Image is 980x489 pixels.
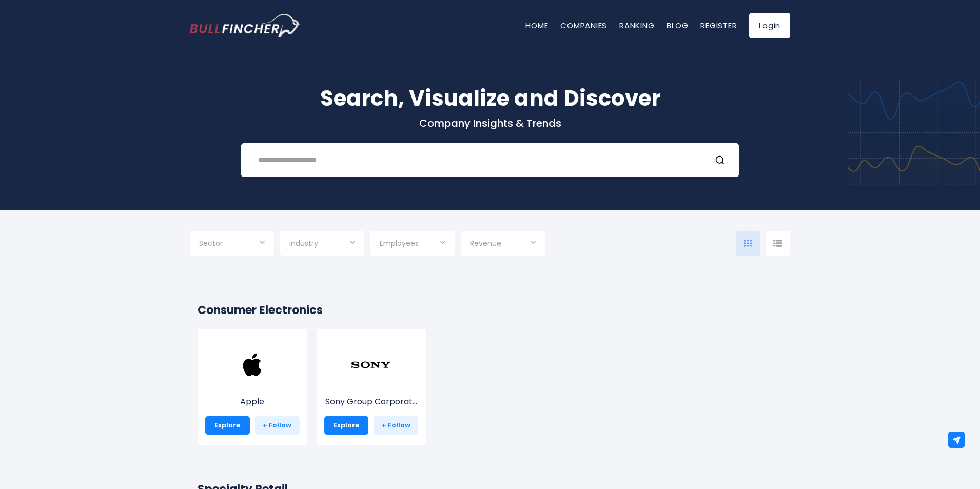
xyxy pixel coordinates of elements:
a: Home [525,20,548,31]
span: Industry [289,239,318,248]
a: Register [700,20,737,31]
span: Employees [380,239,419,248]
a: Companies [560,20,607,31]
h2: Consumer Electronics [198,302,782,319]
img: icon-comp-list-view.svg [773,240,782,247]
a: Sony Group Corporat... [324,363,419,408]
a: Apple [205,363,300,408]
h1: Search, Visualize and Discover [190,82,790,114]
a: Go to homepage [190,14,300,37]
a: Login [749,13,790,38]
img: SONY.png [350,344,391,385]
a: Ranking [619,20,654,31]
p: Sony Group Corporation [324,396,419,408]
input: Selection [470,235,536,253]
a: Blog [667,20,688,31]
span: Revenue [470,239,501,248]
span: Sector [199,239,223,248]
a: Explore [205,416,250,435]
input: Selection [380,235,445,253]
img: icon-comp-grid.svg [744,240,752,247]
a: + Follow [374,416,418,435]
p: Company Insights & Trends [190,116,790,130]
img: Bullfincher logo [190,14,301,37]
input: Selection [289,235,355,253]
button: Search [715,153,728,167]
input: Selection [199,235,265,253]
a: Explore [324,416,369,435]
p: Apple [205,396,300,408]
img: AAPL.png [232,344,273,385]
a: + Follow [255,416,300,435]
